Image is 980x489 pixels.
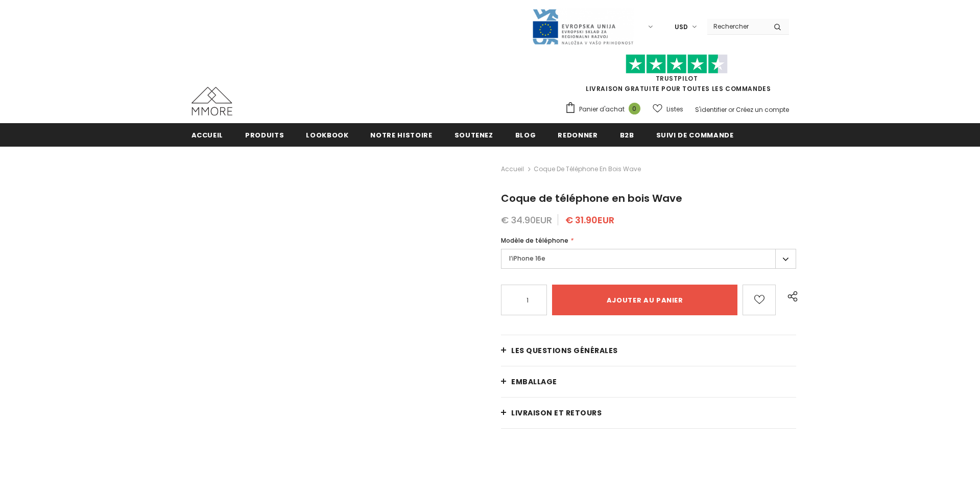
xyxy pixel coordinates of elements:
a: EMBALLAGE [501,366,796,397]
span: Accueil [192,130,224,140]
span: Produits [245,130,284,140]
img: Faites confiance aux étoiles pilotes [626,54,728,74]
span: B2B [620,130,634,140]
img: Cas MMORE [192,87,232,115]
span: Blog [515,130,536,140]
span: € 34.90EUR [501,214,552,226]
a: Javni Razpis [532,22,634,31]
span: Coque de téléphone en bois Wave [501,191,682,205]
a: Blog [515,123,536,146]
a: S'identifier [695,105,727,114]
a: Livraison et retours [501,398,796,428]
a: Redonner [558,123,597,146]
span: Livraison et retours [511,408,602,418]
span: soutenez [455,130,493,140]
a: Accueil [192,123,224,146]
a: soutenez [455,123,493,146]
a: Les questions générales [501,335,796,366]
a: Créez un compte [736,105,789,114]
span: Panier d'achat [579,104,625,114]
span: Les questions générales [511,345,618,356]
span: Listes [666,104,683,114]
span: LIVRAISON GRATUITE POUR TOUTES LES COMMANDES [565,59,789,93]
label: l’iPhone 16e [501,249,796,269]
span: EMBALLAGE [511,377,557,387]
span: or [728,105,734,114]
a: TrustPilot [656,74,698,83]
span: € 31.90EUR [565,214,614,226]
a: Panier d'achat 0 [565,102,646,117]
span: USD [675,22,688,32]
span: Redonner [558,130,597,140]
a: Listes [653,100,683,118]
a: Suivi de commande [656,123,734,146]
a: B2B [620,123,634,146]
span: Lookbook [306,130,348,140]
a: Notre histoire [370,123,432,146]
a: Lookbook [306,123,348,146]
input: Ajouter au panier [552,285,737,315]
a: Accueil [501,163,524,175]
span: Notre histoire [370,130,432,140]
span: 0 [629,103,640,114]
span: Coque de téléphone en bois Wave [534,163,641,175]
span: Modèle de téléphone [501,236,568,245]
img: Javni Razpis [532,8,634,45]
span: Suivi de commande [656,130,734,140]
input: Search Site [707,19,766,34]
a: Produits [245,123,284,146]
